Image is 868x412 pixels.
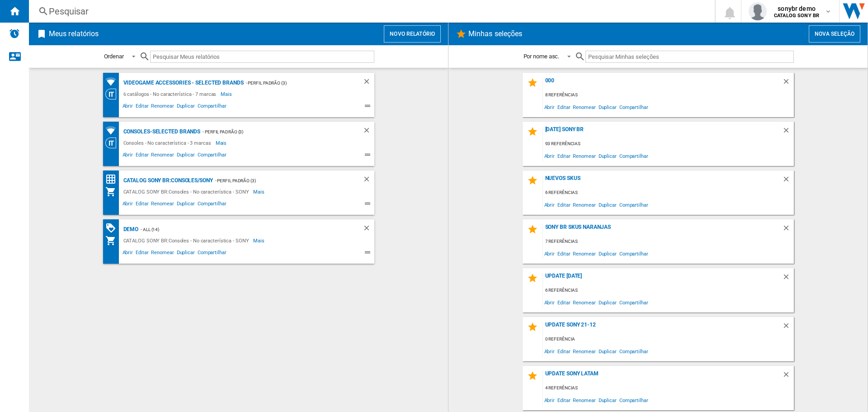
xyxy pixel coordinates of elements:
span: Duplicar [175,248,196,259]
div: 0 referência [543,334,794,345]
span: Duplicar [597,101,618,113]
div: Pesquisar [49,5,691,18]
div: 6 referências [543,187,794,199]
span: Editar [556,101,571,113]
div: - Perfil padrão (3) [213,175,344,186]
span: Renomear [150,151,175,161]
button: Novo relatório [384,25,441,43]
div: - Perfil padrão (3) [244,77,344,89]
img: profile.jpg [749,2,767,20]
span: Compartilhar [196,199,228,210]
span: Editar [134,102,150,113]
div: 4 referências [543,383,794,394]
div: [DATE] SONY BR [543,126,782,138]
div: Visão Categoria [105,137,121,148]
span: Renomear [150,248,175,259]
span: Renomear [571,296,597,308]
div: 93 referências [543,138,794,150]
div: Deletar [782,224,794,236]
div: - Perfil padrão (3) [200,126,344,137]
div: Cobertura de varejistas [105,125,121,136]
div: SONY BR SKUS NARANJAS [543,224,782,236]
span: Editar [556,247,571,260]
span: Renomear [571,345,597,357]
span: Abrir [543,345,557,357]
span: Editar [134,199,150,210]
span: Abrir [121,151,135,161]
img: alerts-logo.svg [9,28,20,39]
span: Editar [556,150,571,162]
div: Nuevos skus [543,175,782,187]
span: Abrir [543,296,557,308]
div: UPDATE SONY 21-12 [543,322,782,334]
span: Renomear [150,102,175,113]
span: Duplicar [597,394,618,406]
input: Pesquisar Minhas seleções [585,51,793,63]
span: Renomear [571,247,597,260]
span: Abrir [543,199,557,211]
span: Abrir [121,248,135,259]
div: Ordenar [104,53,124,60]
b: CATALOG SONY BR [774,13,819,19]
span: Editar [134,248,150,259]
button: Nova seleção [809,25,860,43]
div: Update [DATE] [543,273,782,285]
div: Deletar [363,77,374,89]
div: UPDATE SONY LATAM [543,370,782,383]
div: Meu sortimento [105,235,121,246]
span: Duplicar [597,296,618,308]
span: Abrir [543,247,557,260]
div: Matriz de preços [105,174,121,185]
span: Compartilhar [618,199,650,211]
div: Deletar [363,224,374,235]
span: Editar [556,345,571,357]
span: Abrir [543,394,557,406]
div: Deletar [363,175,374,186]
input: Pesquisar Meus relatórios [150,51,374,63]
div: 7 referências [543,236,794,247]
div: Deletar [363,126,374,137]
span: Renomear [571,394,597,406]
div: Cobertura de varejistas [105,76,121,87]
span: Mais [253,186,266,197]
span: Compartilhar [618,247,650,260]
div: Por nome asc. [524,53,560,60]
h2: Meus relatórios [47,25,101,43]
span: Mais [216,137,228,148]
span: sonybr demo [774,4,819,13]
div: Deletar [782,370,794,383]
span: Compartilhar [618,101,650,113]
span: Compartilhar [618,150,650,162]
h2: Minhas seleções [467,25,524,43]
div: Deletar [782,273,794,285]
span: Duplicar [597,150,618,162]
span: Compartilhar [618,345,650,357]
span: Abrir [121,199,135,210]
span: Editar [556,199,571,211]
span: Duplicar [175,102,196,113]
div: Deletar [782,126,794,138]
div: 000 [543,77,782,90]
span: Renomear [571,199,597,211]
div: Consoles-Selected brands [121,126,201,137]
span: Duplicar [597,247,618,260]
div: Meu sortimento [105,186,121,197]
span: Compartilhar [196,151,228,161]
div: Consoles - No característica - 3 marcas [121,137,216,148]
span: Editar [556,394,571,406]
span: Compartilhar [196,102,228,113]
span: Compartilhar [618,296,650,308]
div: Deletar [782,175,794,187]
span: Mais [253,235,266,246]
span: Mais [221,89,233,99]
div: - ALL (14) [138,224,344,235]
span: Renomear [571,101,597,113]
div: CATALOG SONY BR:Consoles - No característica - SONY [121,235,254,246]
span: Abrir [543,101,557,113]
span: Duplicar [175,151,196,161]
div: 8 referências [543,90,794,101]
span: Abrir [121,102,135,113]
span: Renomear [150,199,175,210]
span: Duplicar [597,345,618,357]
div: CATALOG SONY BR:Consoles/SONY [121,175,213,186]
